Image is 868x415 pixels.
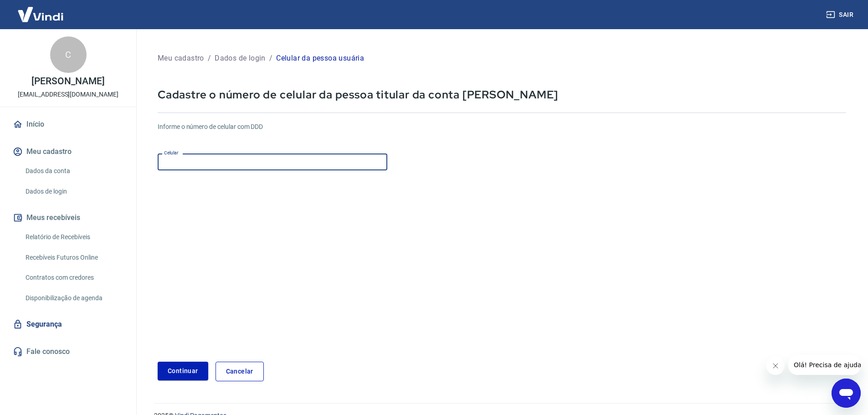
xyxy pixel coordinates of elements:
a: Dados da conta [22,162,125,180]
p: Celular da pessoa usuária [276,53,364,64]
button: Meu cadastro [11,142,125,162]
a: Relatório de Recebíveis [22,228,125,246]
a: Contratos com credores [22,268,125,287]
h6: Informe o número de celular com DDD [158,122,846,132]
button: Continuar [158,362,208,380]
a: Dados de login [22,182,125,201]
label: Celular [164,149,179,156]
p: [EMAIL_ADDRESS][DOMAIN_NAME] [18,90,118,99]
img: Vindi [11,0,70,28]
a: Fale conosco [11,342,125,362]
p: Cadastre o número de celular da pessoa titular da conta [PERSON_NAME] [158,87,846,102]
a: Disponibilização de agenda [22,289,125,307]
a: Recebíveis Futuros Online [22,248,125,267]
p: / [208,53,211,64]
div: C [50,36,87,73]
button: Sair [824,6,857,23]
span: Olá! Precisa de ajuda? [5,6,77,14]
p: Dados de login [215,53,266,64]
iframe: Mensagem da empresa [788,355,861,375]
p: [PERSON_NAME] [31,77,104,86]
a: Segurança [11,314,125,334]
button: Meus recebíveis [11,208,125,228]
p: Meu cadastro [158,53,204,64]
a: Início [11,114,125,134]
p: / [269,53,272,64]
a: Cancelar [216,362,264,381]
iframe: Botão para abrir a janela de mensagens [832,379,861,408]
iframe: Fechar mensagem [766,357,785,375]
